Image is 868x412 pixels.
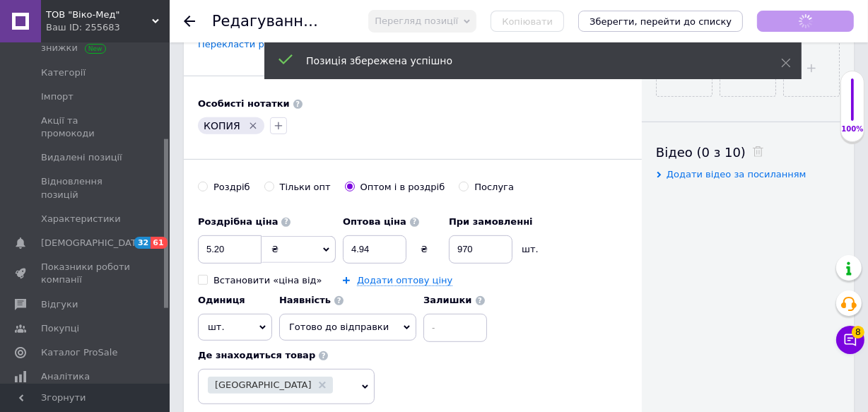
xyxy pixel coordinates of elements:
span: Додати відео за посиланням [667,169,807,179]
div: Повернутися назад [184,16,195,27]
a: Додати оптову ціну [357,275,452,286]
b: Особисті нотатки [198,98,290,109]
div: Роздріб [213,181,250,194]
svg: Видалити мітку [247,120,259,131]
span: Відновлення позицій [41,175,131,201]
span: Видалені позиції [41,151,122,164]
div: 100% Якість заповнення [840,71,864,142]
div: шт. [512,243,548,256]
label: При замовленні [449,216,548,228]
span: Імпорт [41,90,74,103]
span: 32 [134,237,151,249]
span: шт. [198,314,272,341]
body: Редактор, BC05E713-1FF7-4BDF-A393-FC426289D290 [14,14,192,233]
span: Каталог ProSale [41,346,117,359]
span: Характеристики [41,213,121,225]
button: Чат з покупцем8 [836,326,864,354]
span: 61 [151,237,167,249]
i: Зберегти, перейти до списку [590,16,732,27]
b: Роздрібна ціна [198,216,278,227]
input: 0 [198,235,262,264]
div: Оптом і в роздріб [360,181,445,194]
b: Оптова ціна [343,216,406,227]
div: Позиція збережена успішно [306,54,746,68]
span: Відгуки [41,298,78,311]
button: Зберегти, перейти до списку [578,11,743,32]
b: Залишки [423,295,471,305]
div: 100% [841,124,864,134]
span: Перекласти російською [198,39,312,49]
span: ₴ [271,244,278,254]
b: Де знаходиться товар [198,350,315,360]
div: Послуга [474,181,514,194]
div: Тільки опт [280,181,331,194]
span: [DEMOGRAPHIC_DATA] [41,237,146,249]
span: Акції та промокоди [41,114,131,140]
p: На боковой поверхности емкости для сбора мочи наклеена этикетка для нанесения следующей информаци... [14,97,192,185]
span: Категорії [41,66,86,79]
p: Емкость для сбора мочи 120 мл, стерильно Емкость для сбора мочи предназначена для забора и хранен... [14,14,192,88]
span: Перегляд позиції [375,16,458,26]
input: 0 [449,235,512,264]
span: КОПИЯ [204,120,240,131]
div: ₴ [406,243,442,256]
span: Готово до відправки [289,322,389,332]
div: Встановити «ціна від» [213,274,322,287]
label: Одиниця [198,294,272,307]
span: ТОВ "Віко-Мед" [46,8,152,21]
div: Ваш ID: 255683 [46,21,170,34]
p: На бічній поверхні ємності для збору сечі наклеєна етикетка для нанесення наступної інформації: -... [14,26,192,114]
b: Наявність [279,295,331,305]
span: [GEOGRAPHIC_DATA] [215,380,312,389]
span: Показники роботи компанії [41,261,131,286]
input: - [423,314,487,342]
span: 8 [852,326,864,339]
span: Аналітика [41,370,90,383]
input: 0 [343,235,406,264]
span: Відео (0 з 10) [656,145,746,160]
span: Покупці [41,322,79,335]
